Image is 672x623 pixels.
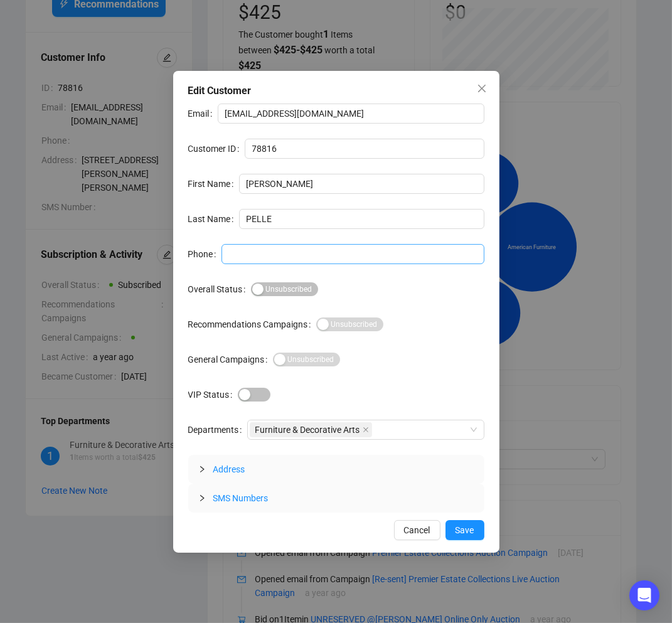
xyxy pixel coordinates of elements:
[404,523,430,537] span: Cancel
[188,349,273,370] label: General Campaigns
[394,520,440,540] button: Cancel
[477,83,487,93] span: close
[188,104,218,124] label: Email
[245,139,484,159] input: Customer ID
[188,385,238,405] label: VIP Status
[188,279,251,299] label: Overall Status
[188,174,239,194] label: First Name
[188,83,484,99] div: Edit Customer
[188,455,484,484] div: Address
[188,139,245,159] label: Customer ID
[629,580,659,610] div: Open Intercom Messenger
[239,209,484,229] input: Last Name
[251,282,318,296] button: Overall Status
[198,466,206,473] span: collapsed
[213,464,245,474] span: Address
[213,493,269,503] span: SMS Numbers
[218,104,484,124] input: Email
[188,314,316,334] label: Recommendations Campaigns
[188,420,247,440] label: Departments
[363,427,369,433] span: close
[198,494,206,502] span: collapsed
[239,174,484,194] input: First Name
[445,520,484,540] button: Save
[472,78,492,99] button: Close
[456,523,474,537] span: Save
[188,484,484,513] div: SMS Numbers
[238,388,270,402] button: VIP Status
[273,353,340,366] button: General Campaigns
[250,422,372,437] span: Furniture & Decorative Arts
[188,209,239,229] label: Last Name
[221,244,484,264] input: Phone
[188,244,221,264] label: Phone
[316,317,383,331] button: Recommendations Campaigns
[255,423,360,437] span: Furniture & Decorative Arts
